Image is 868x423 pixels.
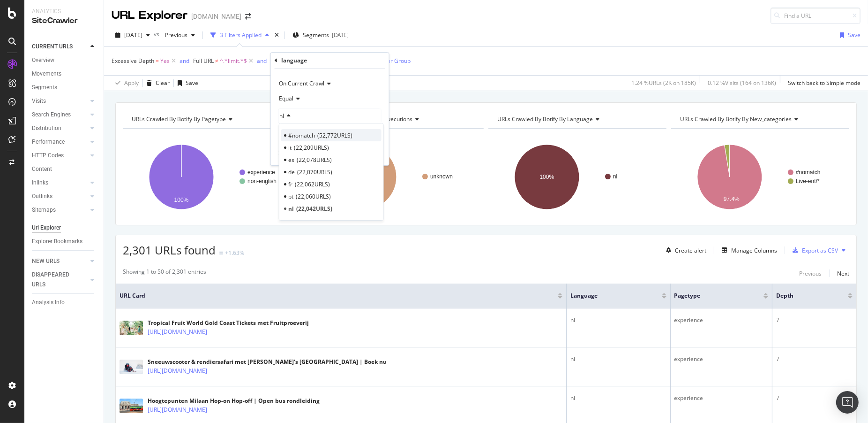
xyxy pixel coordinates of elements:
text: Live-ent/* [796,178,820,185]
span: Segments [303,31,329,39]
button: Cancel [275,148,304,158]
span: es [288,156,294,164]
div: [DOMAIN_NAME] [191,12,241,21]
div: 7 [776,394,853,402]
a: Movements [32,69,97,79]
span: URLs Crawled By Botify By pagetype [132,115,226,123]
a: Inlinks [32,178,88,188]
div: nl [570,316,666,324]
span: ^.*limit.*$ [220,54,247,68]
span: 2025 Sep. 21st [124,31,142,39]
a: Sitemaps [32,205,88,215]
div: Search Engines [32,110,71,120]
text: nl [613,173,617,180]
a: Content [32,164,97,174]
h4: URLs Crawled By Botify By language [495,112,658,127]
span: Previous [161,31,187,39]
span: 22,042 URLS [296,205,332,213]
div: Manage Columns [731,246,777,254]
span: Yes [160,54,170,68]
a: CURRENT URLS [32,42,88,52]
span: pt [288,192,293,200]
button: 3 Filters Applied [207,28,273,43]
div: experience [674,394,768,402]
a: Performance [32,137,88,147]
div: Outlinks [32,192,52,201]
span: Excessive Depth [112,57,154,65]
text: non-english [247,178,277,185]
span: pagetype [674,292,749,300]
span: 22,209 URLS [294,144,329,152]
div: SiteCrawler [32,15,96,26]
div: Save [186,79,198,87]
text: 100% [174,197,189,203]
a: [URL][DOMAIN_NAME] [148,405,207,415]
div: [DATE] [332,31,349,39]
span: 22,062 URLS [295,180,330,188]
div: and [180,57,189,65]
span: 22,078 URLS [297,156,332,164]
div: Inlinks [32,178,48,188]
a: Overview [32,55,97,65]
svg: A chart. [123,136,301,218]
span: 2,301 URLs found [123,242,216,258]
text: 100% [540,174,554,180]
div: Segments [32,83,57,92]
a: Analysis Info [32,298,97,308]
h4: URLs Crawled By Botify By new_categories [678,112,841,127]
div: Hoogtepunten Milaan Hop-on Hop-off | Open bus rondleiding [148,397,320,405]
div: Open Intercom Messenger [836,391,859,414]
span: language [570,292,647,300]
span: vs [154,30,161,38]
div: arrow-right-arrow-left [245,13,251,20]
svg: A chart. [671,136,849,218]
h4: URLs Crawled By Botify By executions [313,112,475,127]
button: and [180,56,189,65]
div: Clear [156,79,170,87]
text: experience [247,169,275,176]
span: nl [279,112,284,120]
span: ≠ [215,57,218,65]
a: HTTP Codes [32,151,88,161]
h4: URLs Crawled By Botify By pagetype [130,112,292,127]
div: Create alert [675,246,706,254]
div: NEW URLS [32,256,60,266]
text: 97.4% [724,196,740,202]
div: nl [570,355,666,363]
button: Apply [112,76,139,91]
span: nl [288,205,294,213]
div: 3 Filters Applied [220,31,262,39]
div: DISAPPEARED URLS [32,270,79,290]
span: #nomatch [288,131,315,139]
a: Search Engines [32,110,88,120]
a: Url Explorer [32,223,97,233]
button: Previous [161,28,199,43]
a: [URL][DOMAIN_NAME] [148,366,207,376]
button: Create alert [662,243,706,258]
span: Equal [279,94,293,102]
div: HTTP Codes [32,151,64,161]
div: Analysis Info [32,298,65,308]
div: Tropical Fruit World Gold Coast Tickets met Fruitproeverij [148,319,309,327]
img: main image [120,360,143,374]
a: [URL][DOMAIN_NAME] [148,327,207,337]
div: +1.63% [225,249,244,257]
input: Find a URL [771,8,861,24]
div: Sneeuwscooter & rendiersafari met [PERSON_NAME]'s [GEOGRAPHIC_DATA] | Boek nu [148,358,387,366]
a: Outlinks [32,192,88,201]
span: URL Card [120,292,555,300]
div: 0.12 % Visits ( 164 on 136K ) [708,79,776,87]
div: Overview [32,55,54,65]
button: Switch back to Simple mode [784,76,861,91]
div: 7 [776,355,853,363]
div: Distribution [32,123,61,133]
button: [DATE] [112,28,154,43]
button: Clear [143,76,170,91]
span: URLs Crawled By Botify By new_categories [680,115,792,123]
div: Content [32,164,52,174]
div: experience [674,355,768,363]
div: A chart. [306,136,484,218]
span: Depth [776,292,834,300]
a: Distribution [32,123,88,133]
